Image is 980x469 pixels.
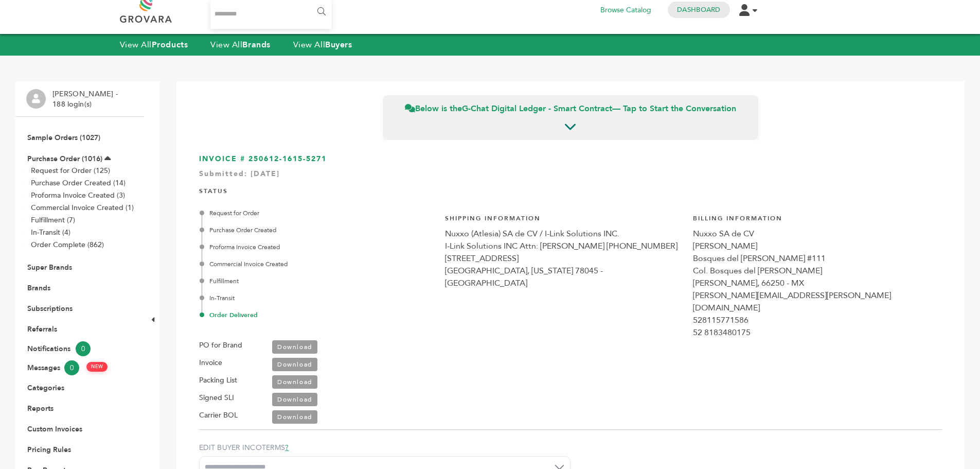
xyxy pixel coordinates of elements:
[693,240,931,252] div: [PERSON_NAME]
[693,265,931,277] div: Col. Bosques del [PERSON_NAME]
[86,362,108,372] span: NEW
[199,409,238,422] label: Carrier BOL
[462,103,612,114] strong: G-Chat Digital Ledger - Smart Contract
[285,443,289,453] a: ?
[52,89,120,109] li: [PERSON_NAME] - 188 login(s)
[31,215,75,225] a: Fulfillment (7)
[202,310,434,320] div: Order Delivered
[31,178,126,188] a: Purchase Order Created (14)
[693,214,931,228] h4: Billing Information
[405,103,736,114] span: Below is the — Tap to Start the Conversation
[693,314,931,326] div: 528115771586
[445,214,683,228] h4: Shipping Information
[27,133,100,143] a: Sample Orders (1027)
[272,375,317,389] a: Download
[272,410,317,424] a: Download
[31,203,134,213] a: Commercial Invoice Created (1)
[693,277,931,289] div: [PERSON_NAME], 66250 - MX
[600,5,651,16] a: Browse Catalog
[325,39,352,50] strong: Buyers
[199,357,222,369] label: Invoice
[293,39,352,50] a: View AllBuyers
[27,154,102,164] a: Purchase Order (1016)
[445,265,683,289] div: [GEOGRAPHIC_DATA], [US_STATE] 78045 - [GEOGRAPHIC_DATA]
[27,324,57,334] a: Referrals
[272,393,317,406] a: Download
[202,293,434,303] div: In-Transit
[199,187,942,201] h4: STATUS
[76,341,91,356] span: 0
[677,5,720,14] a: Dashboard
[27,445,71,455] a: Pricing Rules
[26,89,46,109] img: profile.png
[199,392,234,404] label: Signed SLI
[31,166,110,176] a: Request for Order (125)
[199,374,237,387] label: Packing List
[210,39,271,50] a: View AllBrands
[27,304,73,314] a: Subscriptions
[27,283,50,293] a: Brands
[693,228,931,240] div: Nuxxo SA de CV
[27,424,82,434] a: Custom Invoices
[445,228,683,240] div: Nuxxo (Atlesia) SA de CV / I-Link Solutions INC.
[27,360,132,375] a: Messages0 NEW
[120,39,188,50] a: View AllProducts
[64,360,79,375] span: 0
[202,259,434,269] div: Commercial Invoice Created
[242,39,270,50] strong: Brands
[202,242,434,252] div: Proforma Invoice Created
[27,263,72,272] a: Super Brands
[693,326,931,339] div: 52 8183480175
[31,228,70,237] a: In-Transit (4)
[445,240,683,252] div: I-Link Solutions INC Attn: [PERSON_NAME] [PHONE_NUMBER]
[199,169,942,179] div: Submitted: [DATE]
[202,276,434,286] div: Fulfillment
[152,39,188,50] strong: Products
[202,225,434,235] div: Purchase Order Created
[272,340,317,354] a: Download
[202,209,434,218] div: Request for Order
[27,404,54,413] a: Reports
[27,383,64,393] a: Categories
[693,289,931,314] div: [PERSON_NAME][EMAIL_ADDRESS][PERSON_NAME][DOMAIN_NAME]
[693,252,931,265] div: Bosques del [PERSON_NAME] #111
[27,341,132,356] a: Notifications0
[31,190,125,200] a: Proforma Invoice Created (3)
[272,358,317,371] a: Download
[31,240,104,250] a: Order Complete (862)
[199,154,942,179] h3: INVOICE # 250612-1615-5271
[199,339,242,352] label: PO for Brand
[445,252,683,265] div: [STREET_ADDRESS]
[199,443,571,453] label: EDIT BUYER INCOTERMS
